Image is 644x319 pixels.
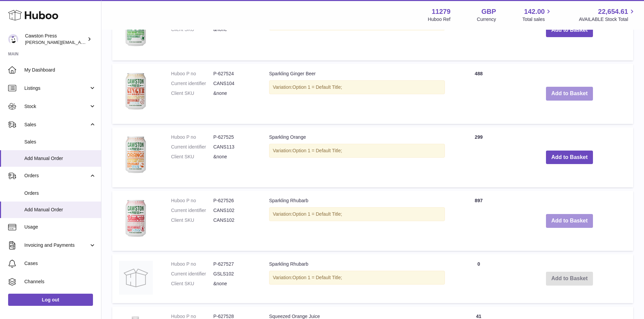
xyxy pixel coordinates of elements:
[24,122,89,128] span: Sales
[213,144,256,150] dd: CANS113
[171,197,213,204] dt: Huboo P no
[292,84,342,90] span: Option 1 = Default Title;
[481,7,496,16] strong: GBP
[213,271,256,277] dd: GSLS102
[24,67,96,73] span: My Dashboard
[262,64,452,124] td: Sparkling Ginger Beer
[24,155,96,162] span: Add Manual Order
[579,7,636,23] a: 22,654.61 AVAILABLE Stock Total
[292,148,342,153] span: Option 1 = Default Title;
[171,217,213,223] dt: Client SKU
[24,207,96,213] span: Add Manual Order
[546,87,593,101] button: Add to Basket
[269,144,445,158] div: Variation:
[452,254,506,303] td: 0
[24,260,96,267] span: Cases
[546,214,593,228] button: Add to Basket
[213,197,256,204] dd: P-627526
[213,134,256,140] dd: P-627525
[262,127,452,187] td: Sparkling Orange
[524,7,545,16] span: 142.00
[213,217,256,223] dd: CANS102
[546,151,593,164] button: Add to Basket
[213,90,256,97] dd: &none
[25,39,172,45] span: [PERSON_NAME][EMAIL_ADDRESS][PERSON_NAME][DOMAIN_NAME]
[24,190,96,196] span: Orders
[171,134,213,140] dt: Huboo P no
[24,85,89,91] span: Listings
[213,80,256,87] dd: CANS104
[598,7,628,16] span: 22,654.61
[452,64,506,124] td: 488
[171,90,213,97] dt: Client SKU
[8,34,18,44] img: thomas.carson@cawstonpress.com
[119,261,153,295] img: Sparkling Rhubarb
[171,154,213,160] dt: Client SKU
[269,80,445,94] div: Variation:
[24,103,89,110] span: Stock
[171,207,213,214] dt: Current identifier
[213,261,256,267] dd: P-627527
[171,80,213,87] dt: Current identifier
[24,278,96,285] span: Channels
[269,207,445,221] div: Variation:
[452,191,506,251] td: 897
[522,16,552,23] span: Total sales
[452,127,506,187] td: 299
[428,16,451,23] div: Huboo Ref
[522,7,552,23] a: 142.00 Total sales
[171,71,213,77] dt: Huboo P no
[213,281,256,287] dd: &none
[171,261,213,267] dt: Huboo P no
[24,139,96,145] span: Sales
[24,224,96,230] span: Usage
[171,144,213,150] dt: Current identifier
[262,254,452,303] td: Sparkling Rhubarb
[213,71,256,77] dd: P-627524
[119,134,153,179] img: Sparkling Orange
[24,172,89,179] span: Orders
[546,23,593,37] button: Add to Basket
[171,281,213,287] dt: Client SKU
[119,71,153,115] img: Sparkling Ginger Beer
[262,191,452,251] td: Sparkling Rhubarb
[452,0,506,60] td: 1477
[477,16,496,23] div: Currency
[262,0,452,60] td: Sparkling Cloudy Apple
[119,197,153,242] img: Sparkling Rhubarb
[579,16,636,23] span: AVAILABLE Stock Total
[8,294,93,306] a: Log out
[24,242,89,248] span: Invoicing and Payments
[292,211,342,217] span: Option 1 = Default Title;
[292,275,342,280] span: Option 1 = Default Title;
[213,154,256,160] dd: &none
[171,271,213,277] dt: Current identifier
[432,7,451,16] strong: 11279
[213,207,256,214] dd: CANS102
[25,33,86,46] div: Cawston Press
[269,271,445,285] div: Variation:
